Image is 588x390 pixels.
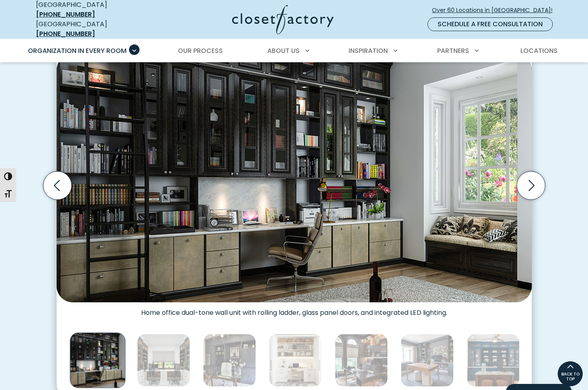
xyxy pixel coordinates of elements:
[36,10,95,19] a: [PHONE_NUMBER]
[178,46,223,55] span: Our Process
[437,46,469,55] span: Partners
[70,333,125,388] img: Home office wall unit with rolling ladder, glass panel doors, and integrated LED lighting.
[432,6,559,15] span: Over 60 Locations in [GEOGRAPHIC_DATA]!
[335,334,388,387] img: Sophisticated home office with dark wood cabinetry, metallic backsplash, under-cabinet lighting, ...
[467,334,520,387] img: Built-in blue cabinetry with mesh-front doors and open shelving displays accessories like labeled...
[22,40,566,62] nav: Primary Menu
[267,46,300,55] span: About Us
[137,334,190,387] img: Dual workstation home office with glass-front upper cabinetry, full-extension drawers, overhead c...
[36,19,153,39] div: [GEOGRAPHIC_DATA]
[401,334,454,387] img: Modern home office with floral accent wallpaper, matte charcoal built-ins, and a light oak desk f...
[520,46,558,55] span: Locations
[28,46,127,55] span: Organization in Every Room
[514,168,548,203] button: Next slide
[269,334,322,387] img: Compact, closet-style workstation with two-tier open shelving, wicker baskets, framed prints, and...
[36,29,95,38] a: [PHONE_NUMBER]
[203,334,256,387] img: Custom home office grey cabinetry with wall safe and mini fridge
[557,361,583,387] a: BACK TO TOP
[232,5,334,34] img: Closet Factory Logo
[57,302,532,317] figcaption: Home office dual-tone wall unit with rolling ladder, glass panel doors, and integrated LED lighting.
[57,54,532,302] img: Home office wall unit with rolling ladder, glass panel doors, and integrated LED lighting.
[558,372,583,382] span: BACK TO TOP
[431,3,559,17] a: Over 60 Locations in [GEOGRAPHIC_DATA]!
[40,168,75,203] button: Previous slide
[427,17,553,31] a: Schedule a Free Consultation
[349,46,388,55] span: Inspiration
